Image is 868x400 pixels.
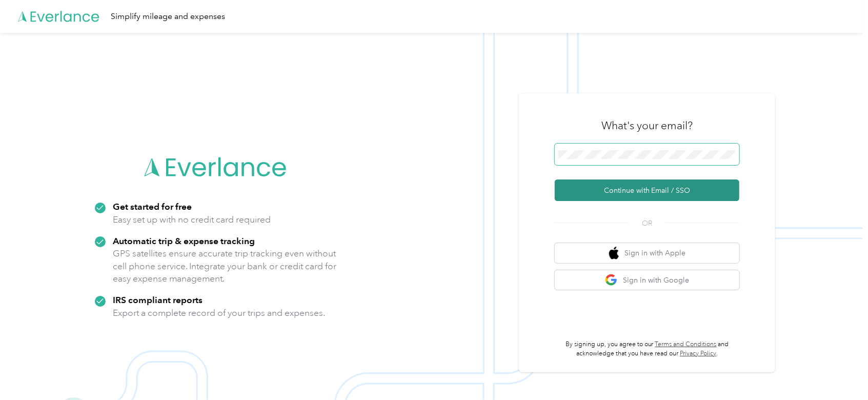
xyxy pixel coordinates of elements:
img: google logo [605,274,618,287]
p: GPS satellites ensure accurate trip tracking even without cell phone service. Integrate your bank... [113,247,337,285]
p: By signing up, you agree to our and acknowledge that you have read our . [555,340,739,358]
strong: Automatic trip & expense tracking [113,235,255,246]
h3: What's your email? [601,118,693,133]
button: apple logoSign in with Apple [555,243,739,263]
div: Simplify mileage and expenses [111,10,225,23]
a: Terms and Conditions [655,341,717,348]
p: Easy set up with no credit card required [113,213,271,226]
a: Privacy Policy [680,350,716,357]
strong: IRS compliant reports [113,294,203,305]
button: Continue with Email / SSO [555,179,739,201]
p: Export a complete record of your trips and expenses. [113,307,325,319]
strong: Get started for free [113,201,192,212]
span: OR [629,218,665,229]
img: apple logo [609,247,619,259]
button: google logoSign in with Google [555,270,739,290]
